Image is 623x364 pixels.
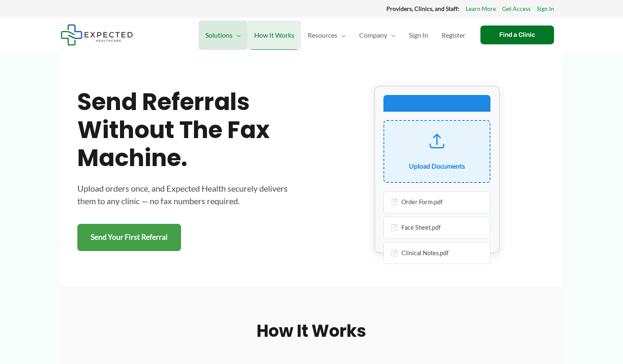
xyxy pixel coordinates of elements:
h1: Send referrals without the fax machine. [77,88,295,172]
a: ResourcesMenu Toggle [301,21,352,50]
a: How It Works [248,21,301,50]
a: Send Your First Referral [77,224,181,251]
h2: How It Works [77,320,546,342]
span: Resources [308,21,337,50]
a: SolutionsMenu Toggle [199,21,248,50]
a: Sign In [402,21,435,50]
div: Clinical Notes.pdf [383,242,490,264]
span: Menu Toggle [232,21,241,50]
span: Company [359,21,387,50]
a: Find a Clinic [480,26,554,44]
div: Face Sheet.pdf [383,217,490,239]
nav: Primary Site Navigation [199,21,472,50]
span: Solutions [205,21,232,50]
a: Get Access [502,3,531,14]
div: Order Form.pdf [383,191,490,213]
span: Menu Toggle [337,21,346,50]
a: Sign In [537,3,554,14]
p: Upload orders once, and Expected Health securely delivers them to any clinic — no fax numbers req... [77,182,295,207]
span: How It Works [254,21,294,50]
a: Learn More [466,3,496,14]
strong: Providers, Clinics, and Staff: [386,5,460,12]
a: Register [435,21,472,50]
span: Register [442,21,465,50]
div: Upload Documents [409,160,465,172]
span: Menu Toggle [387,21,396,50]
a: CompanyMenu Toggle [352,21,402,50]
img: Expected Healthcare Logo - side, dark font, small [61,24,133,46]
span: Sign In [409,21,428,50]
